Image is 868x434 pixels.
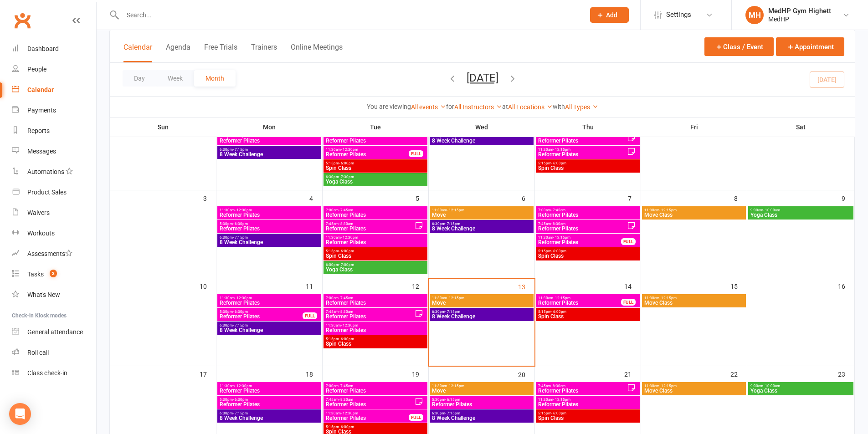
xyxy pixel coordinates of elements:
[431,411,532,415] span: 6:30pm
[838,366,854,381] div: 23
[339,337,354,341] span: - 6:00pm
[27,349,49,356] div: Roll call
[446,103,454,110] strong: for
[325,384,426,388] span: 7:00am
[325,179,426,184] span: Yoga Class
[325,411,409,415] span: 11:30am
[12,203,96,223] a: Waivers
[411,103,446,111] a: All events
[325,398,415,402] span: 7:45am
[325,415,409,421] span: Reformer Pilates
[325,148,409,152] span: 11:30am
[538,152,627,157] span: Reformer Pilates
[309,190,322,205] div: 4
[219,240,319,245] span: 8 Week Challenge
[431,226,532,231] span: 8 Week Challenge
[325,208,426,212] span: 7:00am
[219,148,319,152] span: 6:30pm
[431,212,532,218] span: Move
[219,402,319,407] span: Reformer Pilates
[325,161,426,165] span: 5:15pm
[27,369,67,377] div: Class check-in
[339,161,354,165] span: - 6:00pm
[750,384,852,388] span: 9:00am
[27,107,56,114] div: Payments
[27,66,46,73] div: People
[551,208,565,212] span: - 7:45am
[325,152,409,157] span: Reformer Pilates
[538,296,621,300] span: 11:30am
[621,238,636,245] div: FULL
[624,278,641,293] div: 14
[233,310,248,314] span: - 6:30pm
[11,9,34,32] a: Clubworx
[219,388,319,393] span: Reformer Pilates
[538,249,638,253] span: 5:15pm
[538,411,638,415] span: 5:15pm
[551,411,566,415] span: - 6:00pm
[538,222,627,226] span: 7:45am
[12,244,96,264] a: Assessments
[763,208,780,212] span: - 10:00am
[341,148,358,152] span: - 12:30pm
[291,43,343,62] button: Online Meetings
[251,43,277,62] button: Trainers
[219,152,319,157] span: 8 Week Challenge
[447,384,464,388] span: - 12:15pm
[431,300,532,306] span: Move
[303,312,317,319] div: FULL
[551,161,566,165] span: - 6:00pm
[325,337,426,341] span: 5:15pm
[538,212,638,218] span: Reformer Pilates
[219,300,319,306] span: Reformer Pilates
[203,190,216,205] div: 3
[553,398,570,402] span: - 12:15pm
[219,384,319,388] span: 11:30am
[27,86,54,93] div: Calendar
[538,226,627,231] span: Reformer Pilates
[233,398,248,402] span: - 6:30pm
[522,190,534,205] div: 6
[538,208,638,212] span: 7:00am
[763,384,780,388] span: - 10:00am
[219,323,319,327] span: 6:30pm
[233,411,248,415] span: - 7:15pm
[431,296,532,300] span: 11:30am
[219,314,303,319] span: Reformer Pilates
[325,267,426,272] span: Yoga Class
[644,296,744,300] span: 11:30am
[431,208,532,212] span: 11:30am
[447,208,464,212] span: - 12:15pm
[431,222,532,226] span: 6:30pm
[325,263,426,267] span: 6:00pm
[12,223,96,244] a: Workouts
[745,6,764,24] div: MH
[339,310,353,314] span: - 8:30am
[27,271,44,278] div: Tasks
[339,296,353,300] span: - 7:45am
[838,278,854,293] div: 16
[235,208,252,212] span: - 12:30pm
[842,190,854,205] div: 9
[233,222,248,226] span: - 6:30pm
[445,222,460,226] span: - 7:15pm
[323,117,429,137] th: Tue
[518,367,534,382] div: 20
[644,384,744,388] span: 11:30am
[233,323,248,327] span: - 7:15pm
[538,138,627,143] span: Reformer Pilates
[341,235,358,240] span: - 12:30pm
[27,291,60,298] div: What's New
[325,249,426,253] span: 5:15pm
[325,212,426,218] span: Reformer Pilates
[341,411,358,415] span: - 12:30pm
[553,103,565,110] strong: with
[409,150,423,157] div: FULL
[551,310,566,314] span: - 6:00pm
[518,279,534,294] div: 13
[194,70,236,87] button: Month
[12,285,96,305] a: What's New
[551,222,565,226] span: - 8:30am
[306,278,322,293] div: 11
[644,388,744,393] span: Move Class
